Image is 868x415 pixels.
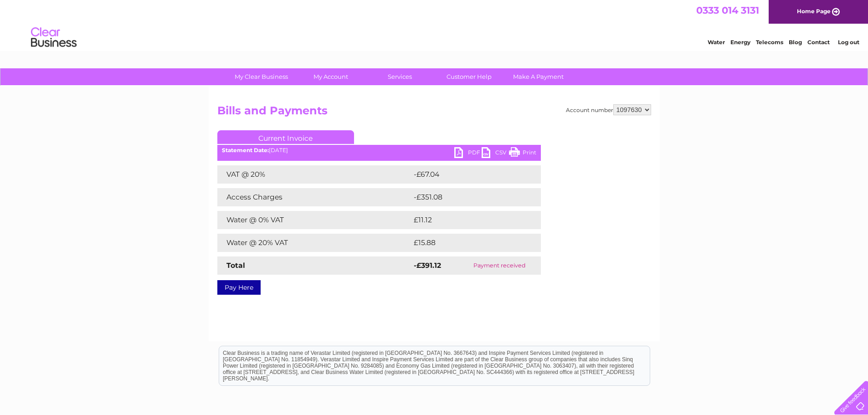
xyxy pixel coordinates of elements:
a: Contact [807,39,830,46]
td: Water @ 20% VAT [217,234,411,252]
a: PDF [454,147,482,160]
a: CSV [482,147,509,160]
a: Services [362,68,437,85]
div: Account number [566,104,651,115]
img: logo.png [31,24,77,51]
td: -£351.08 [411,188,525,206]
a: My Account [293,68,368,85]
a: Blog [789,39,802,46]
a: 0333 014 3131 [696,5,759,16]
b: Statement Date: [222,147,269,154]
a: Log out [838,39,859,46]
div: Clear Business is a trading name of Verastar Limited (registered in [GEOGRAPHIC_DATA] No. 3667643... [219,5,650,44]
strong: Total [226,261,245,270]
td: £15.88 [411,234,522,252]
a: Energy [730,39,750,46]
h2: Bills and Payments [217,104,651,122]
a: Water [708,39,725,46]
a: Telecoms [756,39,783,46]
a: Make A Payment [501,68,576,85]
td: -£67.04 [411,165,524,184]
td: VAT @ 20% [217,165,411,184]
td: Water @ 0% VAT [217,211,411,229]
a: Current Invoice [217,130,354,144]
div: [DATE] [217,147,541,154]
a: Print [509,147,536,160]
a: Customer Help [431,68,507,85]
td: Payment received [458,256,541,275]
a: Pay Here [217,280,261,295]
td: £11.12 [411,211,519,229]
strong: -£391.12 [414,261,441,270]
a: My Clear Business [224,68,299,85]
td: Access Charges [217,188,411,206]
